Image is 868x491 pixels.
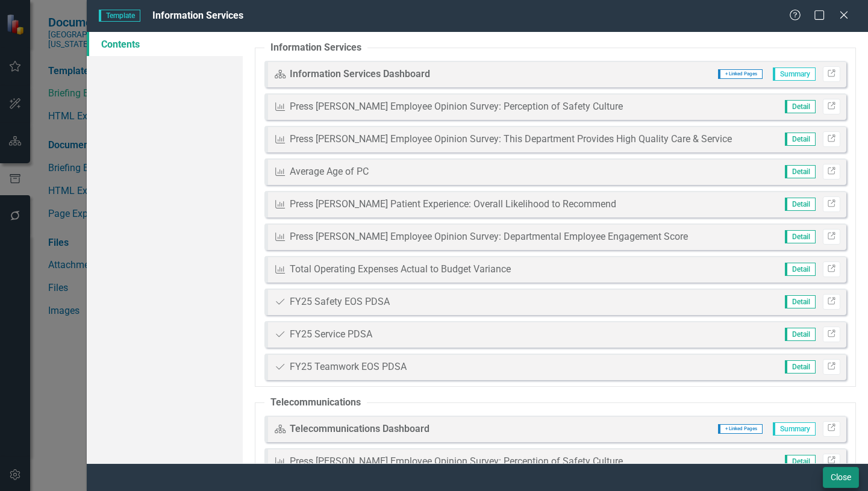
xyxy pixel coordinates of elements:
[290,67,430,81] div: Information Services Dashboard
[87,32,243,56] a: Contents
[785,295,816,308] span: Detail
[290,295,390,309] div: FY25 Safety EOS PDSA
[264,396,367,410] legend: Telecommunications
[290,100,623,114] div: Press [PERSON_NAME] Employee Opinion Survey: Perception of Safety Culture
[290,133,732,146] div: Press [PERSON_NAME] Employee Opinion Survey: This Department Provides High Quality Care & Service
[718,424,763,434] span: + Linked Pages
[785,230,816,243] span: Detail
[785,455,816,468] span: Detail
[785,328,816,341] span: Detail
[718,69,763,79] span: + Linked Pages
[290,263,511,277] div: Total Operating Expenses Actual to Budget Variance
[264,41,367,55] legend: Information Services
[785,133,816,146] span: Detail
[785,100,816,113] span: Detail
[290,360,407,374] div: FY25 Teamwork EOS PDSA
[785,263,816,276] span: Detail
[290,165,369,179] div: Average Age of PC
[290,328,372,342] div: FY25 Service PDSA
[785,198,816,211] span: Detail
[785,360,816,374] span: Detail
[773,422,816,436] span: Summary
[785,165,816,178] span: Detail
[773,67,816,81] span: Summary
[290,455,623,469] div: Press [PERSON_NAME] Employee Opinion Survey: Perception of Safety Culture
[290,198,616,211] div: Press [PERSON_NAME] Patient Experience: Overall Likelihood to Recommend
[99,10,140,22] span: Template
[290,230,688,244] div: Press [PERSON_NAME] Employee Opinion Survey: Departmental Employee Engagement Score
[823,467,859,488] button: Close
[152,10,243,21] span: Information Services
[290,422,429,436] div: Telecommunications Dashboard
